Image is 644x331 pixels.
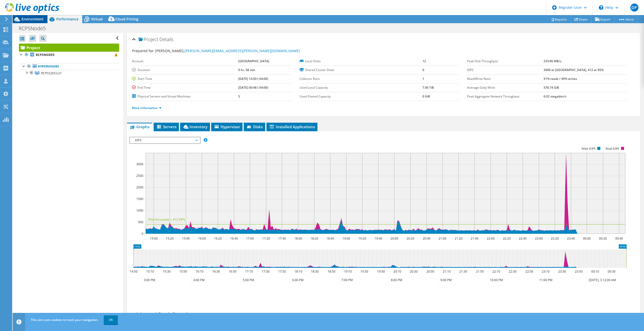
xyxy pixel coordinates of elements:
b: 0 GiB [422,94,430,98]
label: Peak Disk Throughput [467,59,544,64]
a: Reports [547,15,571,23]
label: Start Time [132,76,238,81]
span: DP [630,4,638,12]
text: 19:50 [377,269,385,274]
text: 21:10 [443,269,450,274]
span: Graphs [129,124,149,129]
text: 15:00 [150,236,157,241]
text: 16:40 [230,236,238,241]
text: 22:00 [487,236,494,241]
a: Export [591,15,614,23]
b: [GEOGRAPHIC_DATA] [238,59,269,63]
span: RCPSS2DCLU1 [41,71,62,75]
text: 2500 [136,174,143,178]
h2: Advanced Graph Controls [129,309,190,319]
text: 3000 [136,162,143,166]
label: End Time [132,85,238,90]
text: 20:00 [390,236,398,241]
text: 1500 [136,197,143,201]
b: 9 hr, 58 min [238,68,255,72]
text: 18:30 [311,269,318,274]
text: 20:30 [410,269,417,274]
text: 16:30 [212,269,220,274]
b: 12 [422,59,426,63]
text: 15:50 [179,269,187,274]
span: Details [159,36,173,42]
label: Duration [132,68,238,73]
b: 6.02 megabits/s [544,94,567,98]
text: 18:00 [294,236,302,241]
span: Servers [156,124,176,129]
b: 3490 at [GEOGRAPHIC_DATA], 412 at 95% [544,68,604,72]
b: [DATE] 00:48 (-04:00) [238,85,268,90]
span: Virtual [91,17,103,21]
text: 00:00 [583,236,591,241]
span: Performance [56,17,78,21]
span: [PERSON_NAME], [155,48,300,53]
text: 22:50 [525,269,533,274]
label: Used Local Capacity [300,85,422,90]
text: 23:50 [575,269,582,274]
text: 19:40 [374,236,382,241]
b: 1 [422,77,424,81]
text: 00:10 [591,269,599,274]
text: 17:10 [245,269,253,274]
text: 18:50 [327,269,335,274]
span: Environment [21,17,44,21]
label: Shared Cluster Disks [300,68,422,73]
text: Write IOPS [581,147,596,150]
text: 15:10 [146,269,154,274]
b: 0 [422,68,424,72]
text: 19:00 [342,236,350,241]
label: Local Disks [300,59,422,64]
a: Hypervisors [19,63,119,70]
label: Prepared for: [132,48,154,53]
text: 22:20 [503,236,511,241]
text: 21:30 [459,269,467,274]
text: 23:40 [567,236,575,241]
text: 17:50 [278,269,286,274]
text: 15:40 [182,236,190,241]
a: More Information [132,106,162,110]
a: RCPSNODE5 [19,52,119,58]
text: 19:10 [344,269,352,274]
label: Used Shared Capacity [300,94,422,99]
text: 18:10 [294,269,302,274]
text: 21:40 [470,236,478,241]
a: Share [571,15,591,23]
text: 2000 [136,185,143,189]
label: Account [132,59,238,64]
text: 19:20 [358,236,366,241]
a: More [614,15,638,23]
label: Peak Aggregate Network Throughput [467,94,544,99]
text: 22:10 [492,269,500,274]
b: 7.06 TiB [422,85,434,90]
a: OK [104,315,118,324]
text: 00:20 [599,236,607,241]
text: 16:00 [198,236,206,241]
text: 17:20 [262,236,270,241]
b: 5 [238,94,240,98]
span: Inventory [183,124,207,129]
b: 578.74 GiB [544,85,559,90]
label: Physical Servers and Virtual Machines [132,94,238,99]
text: 00:30 [607,269,615,274]
label: Average Daily Write [467,85,544,90]
text: 17:00 [246,236,254,241]
text: 20:10 [393,269,401,274]
text: 21:20 [454,236,462,241]
text: 23:20 [551,236,558,241]
span: Installed Applications [269,124,315,129]
text: 22:30 [508,269,516,274]
text: 17:30 [261,269,269,274]
text: 16:20 [214,236,222,241]
a: Project [19,44,119,52]
text: 21:00 [438,236,446,241]
b: 51% reads / 49% writes [544,77,577,81]
text: 23:30 [558,269,566,274]
text: 17:40 [278,236,286,241]
span: IOPS [132,137,197,143]
span: Project [139,37,158,42]
text: 20:20 [406,236,414,241]
b: RCPSNODE5 [36,53,55,57]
